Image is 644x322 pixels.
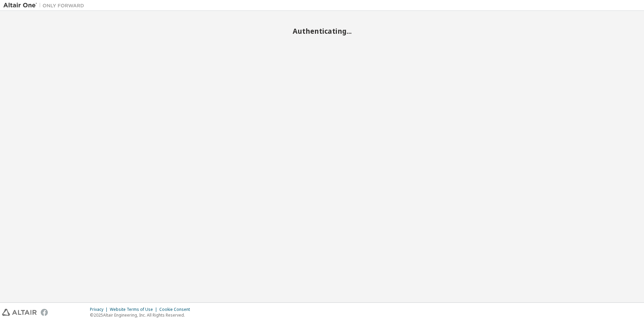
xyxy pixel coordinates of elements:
[3,2,88,9] img: Altair One
[159,307,194,312] div: Cookie Consent
[41,309,48,316] img: facebook.svg
[2,309,37,316] img: altair_logo.svg
[110,307,159,312] div: Website Terms of Use
[90,307,110,312] div: Privacy
[3,27,641,35] h2: Authenticating...
[90,312,194,318] p: © 2025 Altair Engineering, Inc. All Rights Reserved.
